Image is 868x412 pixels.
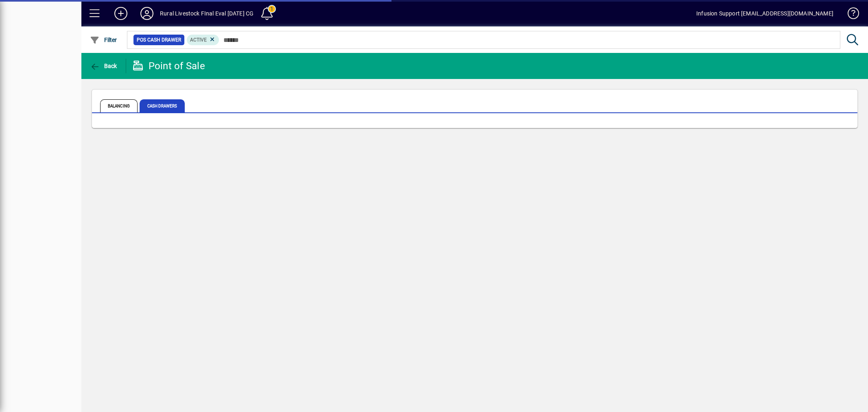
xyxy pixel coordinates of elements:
[90,63,117,69] span: Back
[81,59,126,73] app-page-header-button: Back
[137,36,181,44] span: POS Cash Drawer
[187,35,219,45] mat-chip: Status: Active
[108,6,134,21] button: Add
[134,6,160,21] button: Profile
[696,7,833,20] div: Infusion Support [EMAIL_ADDRESS][DOMAIN_NAME]
[90,37,117,43] span: Filter
[190,37,207,43] span: Active
[132,59,205,72] div: Point of Sale
[88,33,119,47] button: Filter
[88,59,119,73] button: Back
[160,7,254,20] div: Rural Livestock FInal Eval [DATE] CG
[842,2,858,28] a: Knowledge Base
[140,99,185,112] span: Cash Drawers
[100,99,138,112] span: Balancing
